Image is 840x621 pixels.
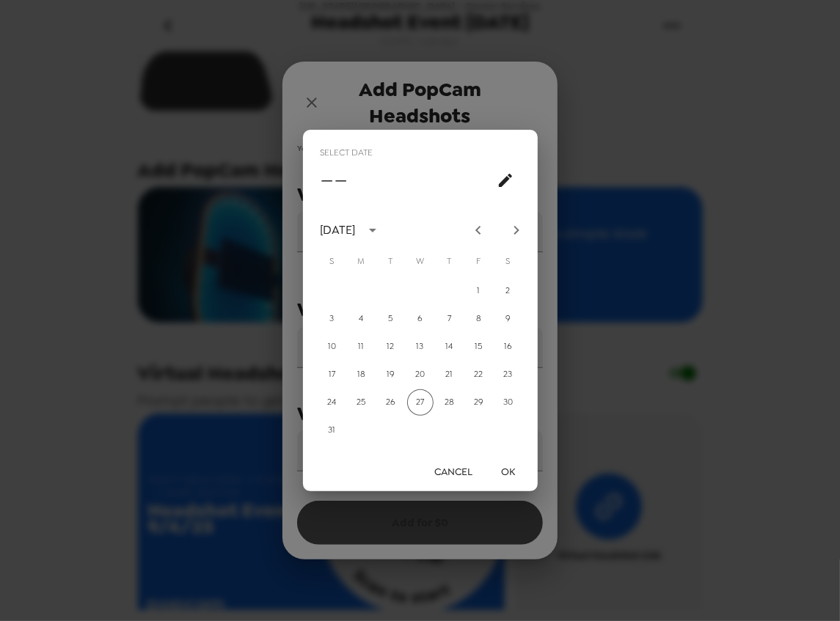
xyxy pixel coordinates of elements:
button: 4 [348,306,375,332]
h4: –– [321,165,348,196]
button: 22 [466,361,492,388]
span: Sunday [319,247,346,276]
button: Previous month [466,218,491,243]
button: 7 [437,306,463,332]
button: 29 [466,389,492,416]
button: OK [485,458,532,485]
button: 21 [437,361,463,388]
span: Saturday [495,247,522,276]
button: 15 [466,334,492,360]
button: 1 [466,278,492,304]
span: Thursday [437,247,463,276]
button: 26 [378,389,404,416]
button: 16 [495,334,522,360]
button: 20 [407,361,434,388]
button: 14 [437,334,463,360]
button: 5 [378,306,404,332]
button: 9 [495,306,522,332]
button: 19 [378,361,404,388]
button: calendar view is open, go to text input view [491,166,520,195]
button: 31 [319,417,346,444]
button: 6 [407,306,434,332]
button: 27 [407,389,434,416]
button: 25 [348,389,375,416]
div: [DATE] [321,221,356,239]
button: 12 [378,334,404,360]
button: 28 [437,389,463,416]
button: 17 [319,361,346,388]
span: Friday [466,247,492,276]
button: 18 [348,361,375,388]
span: Wednesday [407,247,434,276]
button: 13 [407,334,434,360]
button: Next month [504,218,529,243]
span: Monday [348,247,375,276]
button: 10 [319,334,346,360]
button: 2 [495,278,522,304]
span: Tuesday [378,247,404,276]
button: 23 [495,361,522,388]
button: 11 [348,334,375,360]
button: calendar view is open, switch to year view [360,218,385,243]
button: Cancel [429,458,479,485]
button: 30 [495,389,522,416]
button: 24 [319,389,346,416]
span: Select date [321,142,373,165]
button: 8 [466,306,492,332]
button: 3 [319,306,346,332]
